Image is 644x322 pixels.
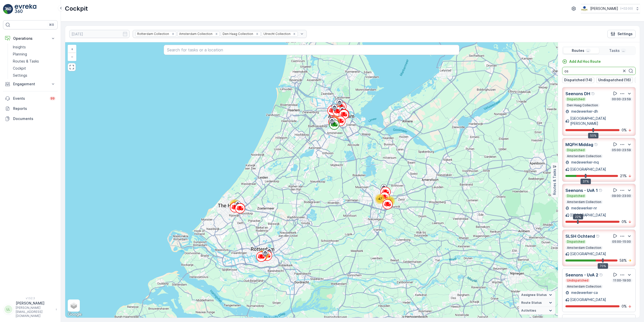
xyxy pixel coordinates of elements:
[13,59,39,64] p: Routes & Tasks
[68,45,76,53] a: Zoom In
[611,194,631,198] p: 09:00-23:00
[598,77,631,83] p: Undispatched (16)
[566,148,585,152] p: Dispatched
[13,73,27,78] p: Settings
[552,169,557,195] p: Routes & Tasks
[3,297,58,300] span: v 1.52.3
[68,53,76,61] a: Zoom Out
[586,49,590,53] p: ...
[581,179,591,184] div: 37%
[591,92,595,96] div: Help Tooltip Icon
[3,93,58,104] a: Events99
[521,309,536,313] span: Activities
[566,154,602,158] p: Amsterdam Collection
[622,219,627,224] p: 0 %
[565,233,595,239] p: SLSH Ochtend
[594,143,598,147] div: Help Tooltip Icon
[68,300,79,311] a: Layers
[375,194,385,204] div: 47
[13,36,47,41] p: Operations
[566,194,585,198] p: Dispatched
[564,77,592,83] p: Dispatched (14)
[13,106,56,111] p: Reports
[3,33,58,44] button: Operations
[15,4,36,14] img: logo_light-DOdMpM7g.png
[66,311,83,318] a: Open this area in Google Maps (opens a new window)
[566,285,602,289] p: Amsterdam Collection
[13,82,47,87] p: Engagement
[566,240,585,244] p: Dispatched
[385,196,395,206] div: 11
[581,4,640,13] button: [PERSON_NAME](+02:00)
[565,272,598,278] p: Seenons - UvA 2
[566,97,585,101] p: Dispatched
[572,48,584,53] p: Routes
[570,297,606,302] p: [GEOGRAPHIC_DATA]
[619,258,627,263] p: 58 %
[330,115,340,125] div: 149
[569,59,601,64] p: Add Ad Hoc Route
[622,304,627,309] p: 0 %
[71,54,74,59] span: −
[570,213,606,218] p: [GEOGRAPHIC_DATA]
[566,278,589,283] p: Undispatched
[588,133,599,138] div: 50%
[11,51,58,58] a: Planning
[519,307,555,315] summary: Activities
[622,49,625,53] p: ...
[570,109,598,114] p: medewerker-dh
[599,273,603,277] div: Help Tooltip Icon
[519,291,555,299] summary: Assignee Status
[565,91,590,97] p: Seenons DH
[609,48,620,53] p: Tasks
[573,214,583,219] div: 22%
[13,52,27,57] p: Planning
[3,4,13,14] img: logo
[562,77,594,83] button: Dispatched (14)
[613,278,631,283] p: 11:00-19:00
[620,173,627,178] p: 21 %
[13,96,46,101] p: Events
[570,206,597,211] p: medewerker-nr
[612,240,631,244] p: 05:00-15:00
[71,47,73,51] span: +
[566,103,599,107] p: Den Haag Collection
[611,97,631,101] p: 00:00-23:59
[570,160,599,165] p: medewerker-mq
[599,188,603,192] div: Help Tooltip Icon
[4,305,12,313] div: LL
[598,263,608,269] div: 70%
[596,234,600,238] div: Help Tooltip Icon
[51,96,55,100] p: 99
[521,293,547,297] span: Assignee Status
[49,23,54,27] p: ⌘B
[565,187,598,193] p: Seenons - UvA 1
[570,251,606,256] p: [GEOGRAPHIC_DATA]
[164,45,459,55] input: Search for tasks or a location
[581,6,588,11] img: basis-logo_rgb2x.png
[66,311,83,318] img: Google
[562,67,636,75] input: Search Routes
[590,6,618,11] p: [PERSON_NAME]
[13,116,56,121] p: Documents
[617,31,633,36] p: Settings
[570,167,606,172] p: [GEOGRAPHIC_DATA]
[388,199,391,203] span: 11
[566,200,602,204] p: Amsterdam Collection
[230,199,240,209] div: 45
[570,290,598,295] p: medewerker-ca
[622,128,627,133] p: 0 %
[519,299,555,307] summary: Route Status
[11,58,58,65] a: Routes & Tasks
[16,306,53,318] p: [PERSON_NAME][EMAIL_ADDRESS][DOMAIN_NAME]
[13,66,26,71] p: Cockpit
[3,301,58,318] button: LL[PERSON_NAME][PERSON_NAME][EMAIL_ADDRESS][DOMAIN_NAME]
[378,197,382,201] span: 47
[521,301,542,305] span: Route Status
[607,30,636,38] button: Settings
[11,72,58,79] a: Settings
[562,59,601,64] a: Add Ad Hoc Route
[3,114,58,124] a: Documents
[566,246,602,250] p: Amsterdam Collection
[596,77,633,83] button: Undispatched (16)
